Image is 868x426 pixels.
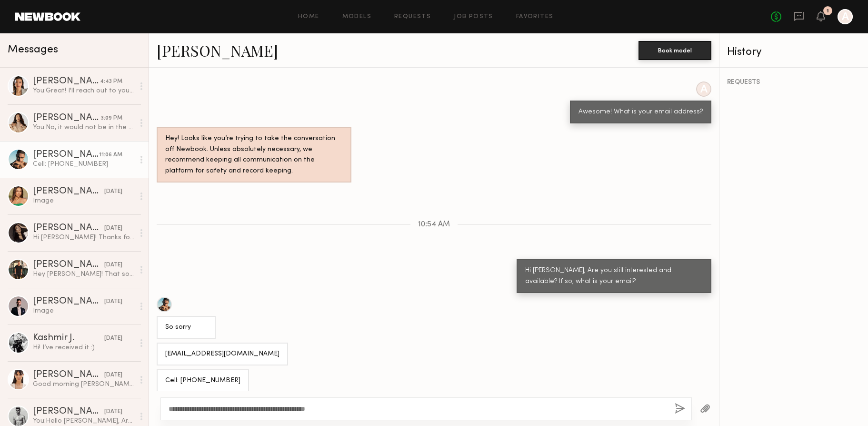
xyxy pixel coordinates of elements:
[104,297,122,306] div: [DATE]
[101,114,122,123] div: 3:09 PM
[104,407,122,416] div: [DATE]
[394,14,431,20] a: Requests
[104,187,122,196] div: [DATE]
[165,349,279,360] div: [EMAIL_ADDRESS][DOMAIN_NAME]
[33,334,104,343] div: Kashmir J.
[525,265,703,287] div: Hi [PERSON_NAME], Are you still interested and available? If so, what is your email?
[827,9,829,14] div: 1
[33,370,104,380] div: [PERSON_NAME]
[157,40,278,61] a: [PERSON_NAME]
[418,221,450,229] span: 10:54 AM
[454,14,493,20] a: Job Posts
[104,334,122,343] div: [DATE]
[33,407,104,416] div: [PERSON_NAME]
[165,133,343,177] div: Hey! Looks like you’re trying to take the conversation off Newbook. Unless absolutely necessary, ...
[100,77,122,86] div: 4:43 PM
[33,123,134,132] div: You: No, it would not be in the evening. Typically our shoots start at 1 pm but I'm waiting to he...
[342,14,371,20] a: Models
[99,151,122,160] div: 11:06 AM
[33,150,99,160] div: [PERSON_NAME]
[639,41,711,60] button: Book model
[838,9,853,24] a: A
[33,260,104,270] div: [PERSON_NAME]
[165,375,240,386] div: Cell: [PHONE_NUMBER]
[639,46,711,54] a: Book model
[33,306,134,315] div: Image
[8,44,58,55] span: Messages
[104,261,122,270] div: [DATE]
[727,79,860,86] div: REQUESTS
[33,113,101,123] div: [PERSON_NAME]
[33,380,134,389] div: Good morning [PERSON_NAME], Absolutely, I’ll take care of that [DATE]. I’ll send the QR code to y...
[33,297,104,306] div: [PERSON_NAME]
[33,233,134,242] div: Hi [PERSON_NAME]! Thanks for reaching out, unfortunately I’m not available! x
[33,77,100,86] div: [PERSON_NAME]
[516,14,554,20] a: Favorites
[33,196,134,205] div: Image
[33,270,134,279] div: Hey [PERSON_NAME]! That sounds fun! I’m interested
[33,416,134,426] div: You: Hello [PERSON_NAME], Are you available for a restaurant photoshoot in [GEOGRAPHIC_DATA] on [...
[33,160,134,169] div: Cell: [PHONE_NUMBER]
[33,187,104,196] div: [PERSON_NAME]
[727,47,860,58] div: History
[104,371,122,380] div: [DATE]
[298,14,319,20] a: Home
[104,224,122,233] div: [DATE]
[165,322,207,333] div: So sorry
[579,107,703,118] div: Awesome! What is your email address?
[33,223,104,233] div: [PERSON_NAME]
[33,86,134,95] div: You: Great! I'll reach out to you next week with more details.
[33,343,134,352] div: Hi! I’ve received it :)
